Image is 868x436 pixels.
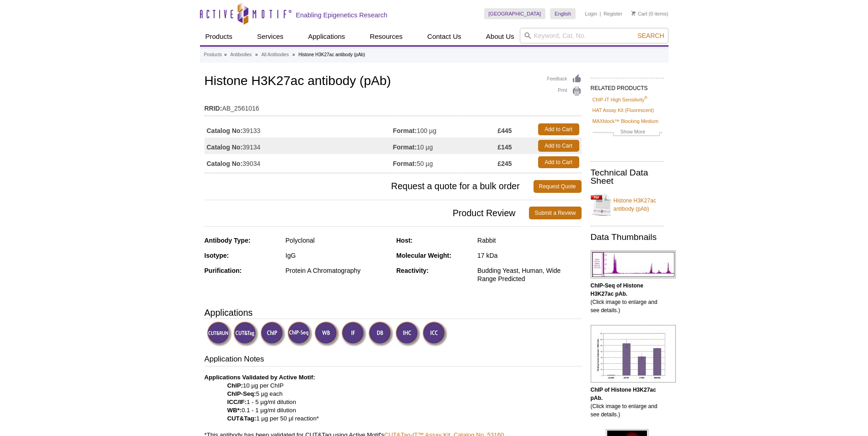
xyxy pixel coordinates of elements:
img: Western Blot Validated [314,321,340,346]
h2: Technical Data Sheet [591,169,664,185]
span: Search [637,32,664,39]
strong: Catalog No: [207,143,243,151]
a: MAXblock™ Blocking Medium [593,117,659,125]
span: Request a quote for a bulk order [205,180,534,193]
a: Products [204,51,222,59]
strong: £245 [497,160,512,168]
strong: Reactivity: [396,267,429,274]
strong: Format: [393,160,417,168]
a: Request Quote [534,180,582,193]
img: Immunocytochemistry Validated [422,321,447,346]
td: 50 µg [393,154,498,170]
p: (Click image to enlarge and see details.) [591,386,664,419]
a: About Us [480,28,520,45]
div: Protein A Chromatography [286,266,389,275]
strong: Molecular Weight: [396,252,451,259]
a: Contact Us [422,28,467,45]
strong: Antibody Type: [205,237,251,244]
sup: ® [644,96,647,100]
h2: RELATED PRODUCTS [591,78,664,94]
h3: Application Notes [205,354,582,367]
strong: Format: [393,143,417,151]
a: Add to Cart [538,156,579,168]
b: ChIP of Histone H3K27ac pAb. [591,387,656,401]
h3: Applications [205,306,582,319]
strong: £445 [497,127,512,135]
img: CUT&Tag Validated [233,321,259,346]
img: Your Cart [631,11,636,16]
a: Login [585,11,597,17]
a: Antibodies [230,51,252,59]
a: Services [252,28,289,45]
div: Budding Yeast, Human, Wide Range Predicted [477,266,581,283]
div: 17 kDa [477,251,581,260]
strong: £145 [497,143,512,151]
a: Show More [593,128,662,138]
strong: Catalog No: [207,127,243,135]
li: » [292,52,295,57]
strong: ChIP: [227,382,243,389]
li: Histone H3K27ac antibody (pAb) [298,52,365,57]
a: HAT Assay Kit (Fluorescent) [593,106,654,114]
div: IgG [286,251,389,260]
div: Rabbit [477,236,581,245]
td: 10 µg [393,138,498,154]
a: [GEOGRAPHIC_DATA] [484,8,546,19]
a: Add to Cart [538,140,579,152]
strong: Catalog No: [207,160,243,168]
p: (Click image to enlarge and see details.) [591,282,664,314]
img: ChIP Validated [260,321,286,346]
li: | [600,8,601,19]
td: 39034 [205,154,393,170]
a: Register [604,11,622,17]
h2: Enabling Epigenetics Research [296,11,388,19]
strong: Format: [393,127,417,135]
h2: Data Thumbnails [591,233,664,241]
button: Search [635,32,667,40]
a: Add to Cart [538,123,579,135]
a: English [550,8,576,19]
div: Polyclonal [286,236,389,245]
a: Products [200,28,238,45]
b: Applications Validated by Active Motif: [205,374,315,381]
strong: Isotype: [205,252,229,259]
a: Histone H3K27ac antibody (pAb) [591,191,664,218]
img: ChIP-Seq Validated [287,321,313,346]
a: Print [547,86,582,96]
strong: RRID: [205,104,222,112]
li: (0 items) [631,8,669,19]
span: Product Review [205,207,529,219]
strong: ICC/IF: [227,399,247,405]
a: Applications [302,28,350,45]
a: Resources [364,28,408,45]
a: Feedback [547,74,582,84]
td: 39133 [205,121,393,138]
li: » [255,52,258,57]
img: Histone H3K27ac antibody (pAb) tested by ChIP. [591,325,676,383]
strong: Host: [396,237,413,244]
a: ChIP-IT High Sensitivity® [593,96,647,104]
strong: CUT&Tag: [227,415,256,422]
a: Submit a Review [529,207,581,219]
a: Cart [631,11,647,17]
h1: Histone H3K27ac antibody (pAb) [205,74,582,90]
input: Keyword, Cat. No. [520,28,669,43]
img: Immunohistochemistry Validated [395,321,421,346]
td: 100 µg [393,121,498,138]
img: Immunofluorescence Validated [341,321,367,346]
img: CUT&RUN Validated [207,321,232,346]
strong: ChIP-Seq: [227,390,256,397]
b: ChIP-Seq of Histone H3K27ac pAb. [591,282,643,297]
td: AB_2561016 [205,99,582,113]
strong: Purification: [205,267,242,274]
li: » [224,52,227,57]
img: Histone H3K27ac antibody (pAb) tested by ChIP-Seq. [591,250,676,278]
td: 39134 [205,138,393,154]
img: Dot Blot Validated [368,321,394,346]
a: All Antibodies [261,51,289,59]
